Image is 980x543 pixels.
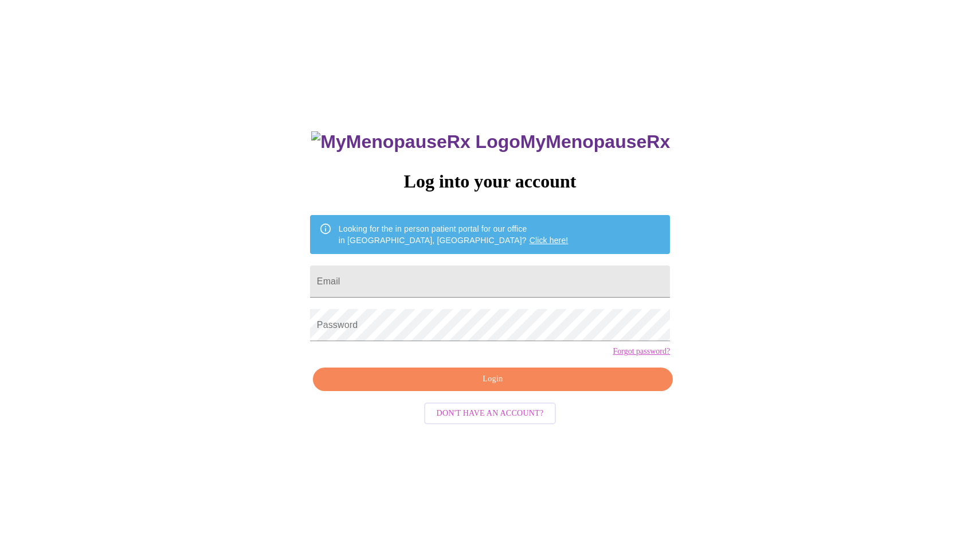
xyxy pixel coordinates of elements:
span: Don't have an account? [437,407,544,421]
button: Login [313,368,673,391]
h3: Log into your account [310,171,670,192]
img: MyMenopauseRx Logo [311,131,520,153]
a: Don't have an account? [421,408,559,417]
a: Click here! [530,236,569,245]
span: Login [326,372,660,386]
h3: MyMenopauseRx [311,131,670,153]
div: Looking for the in person patient portal for our office in [GEOGRAPHIC_DATA], [GEOGRAPHIC_DATA]? [339,218,569,251]
button: Don't have an account? [424,403,556,425]
a: Forgot password? [613,347,670,356]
